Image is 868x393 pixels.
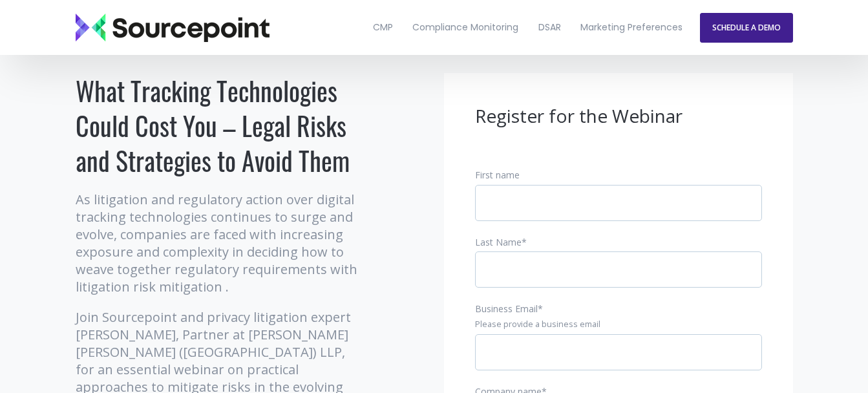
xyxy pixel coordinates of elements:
a: SCHEDULE A DEMO [700,13,793,43]
h3: Register for the Webinar [475,104,762,129]
legend: Please provide a business email [475,319,762,330]
p: As litigation and regulatory action over digital tracking technologies continues to surge and evo... [76,191,363,295]
span: Business Email [475,303,538,315]
img: Sourcepoint_logo_black_transparent (2)-2 [76,14,270,42]
span: Last Name [475,236,522,248]
span: First name [475,169,520,181]
h1: What Tracking Technologies Could Cost You – Legal Risks and Strategies to Avoid Them [76,73,363,178]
